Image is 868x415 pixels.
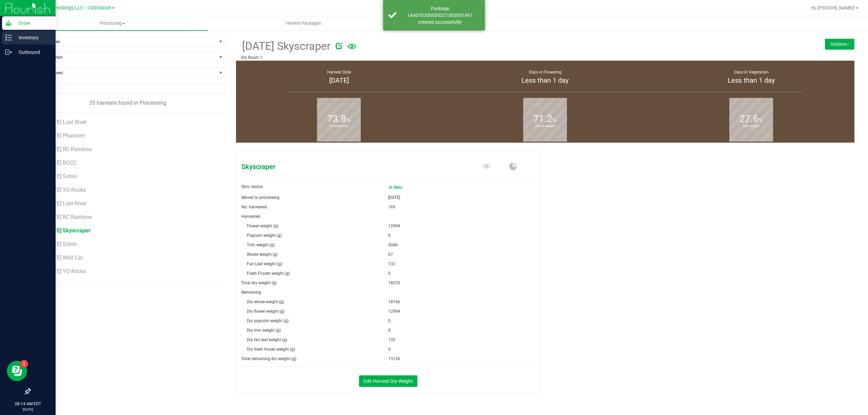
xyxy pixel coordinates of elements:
span: Hi, [PERSON_NAME]! [811,5,855,11]
span: Harvested [241,214,260,219]
a: Harvest Packages [208,16,399,30]
span: Harvest Packages [277,20,330,26]
group-info-box: Days in vegetation [653,61,849,94]
span: Dry flower weight (g) [247,309,284,314]
span: In Sync [389,183,416,192]
span: [DATE] Wild Cat [45,254,83,261]
span: 18233 [388,278,400,288]
span: Remaining [241,290,261,295]
span: Filter by area [30,37,217,46]
span: No. harvested [241,205,267,209]
span: Popcorn weight (g) [247,233,282,238]
span: 132 [388,335,395,345]
span: 67 [388,250,393,259]
a: Processing [16,16,208,30]
b: flower weight [523,96,567,157]
group-info-box: Trim weight % [653,94,849,143]
b: moisture loss [317,96,361,157]
p: Grow [12,19,53,27]
p: Dry Room 1 [241,55,746,61]
span: [DATE] Skyscraper [241,38,331,55]
span: 5040 [388,240,398,250]
span: Trim weight (g) [247,243,275,247]
span: [DATE] Ahhberry [45,282,84,288]
div: Days in Vegetation [657,69,846,75]
span: [DATE] Lost River [45,119,86,125]
span: Total dry weight (g) [241,281,277,285]
span: 13126 [388,354,400,364]
span: Dry trim weight (g) [247,328,281,333]
span: [DATE] Sohio [45,241,77,247]
span: Fresh Frozen weight (g) [247,271,290,276]
group-info-box: Flower weight % [447,94,643,143]
span: 0 [388,345,391,354]
inline-svg: Grow [5,20,12,26]
input: NO DATA FOUND [30,84,225,93]
iframe: Resource center unread badge [20,360,28,368]
b: trim weight [729,96,773,157]
span: 132 [388,259,395,269]
group-info-box: Days in flowering [447,61,643,94]
span: 0 [388,231,391,240]
span: 0 [388,316,391,326]
p: 08:14 AM EDT [3,401,53,407]
span: 0 [388,326,391,335]
span: Processing [16,20,208,26]
span: [DATE] RC Rainbow [45,214,92,220]
span: 18166 [388,297,400,307]
group-info-box: Moisture loss % [241,94,437,143]
span: Dry whole weight (g) [247,299,284,304]
span: Total remaining dry weight (g) [241,356,296,361]
div: 35 harvests found in Processing [30,99,225,107]
span: Fan Leaf weight (g) [247,262,282,266]
span: 12994 [388,307,400,316]
span: [DATE] RC Rainbow [45,146,92,152]
span: Dry popcorn weight (g) [247,318,289,323]
span: 12994 [388,221,400,231]
iframe: Resource center [7,361,27,381]
span: Flower weight (g) [247,224,278,228]
span: Sync status [241,184,263,189]
div: Days in Flowering [451,69,640,75]
span: Skyscraper [236,162,439,172]
div: Less than 1 day [451,75,640,85]
span: select [217,37,225,46]
span: Waste weight (g) [247,252,278,257]
group-info-box: Harvest Date [241,61,437,94]
inline-svg: Inventory [5,34,12,41]
span: [DATE] Phantom [45,132,85,139]
p: [DATE] [3,407,53,412]
div: Package 1A4070300000321000001497 created successfully! [400,5,480,25]
div: Less than 1 day [657,75,846,85]
span: Filter by Strain [30,53,217,62]
span: Find a Harvest [30,68,217,78]
inline-svg: Outbound [5,49,12,56]
p: Inventory [12,34,53,42]
span: Moved to processing [241,195,279,200]
span: [DATE] Sohio [45,173,77,180]
span: Riviera Creek Holdings LLC - Cultivation [24,5,111,11]
button: Edit Harvest Dry Weight [359,375,417,387]
span: 0 [388,269,391,278]
span: 169 [388,202,395,212]
span: [DATE] Lost River [45,200,86,207]
p: Outbound [12,48,53,56]
span: [DATE] RCCC [45,160,76,166]
span: Dry fan leaf weight (g) [247,337,287,342]
span: [DATE] YO Rocks [45,268,86,274]
span: [DATE] Skyscraper [45,227,91,234]
button: Actions [825,39,854,49]
span: In Sync [388,182,417,193]
div: [DATE] [244,75,434,85]
span: Dry fresh frozen weight (g) [247,347,295,352]
div: Harvest Date [244,69,434,75]
span: [DATE] YO Rocks [45,187,86,193]
span: [DATE] [388,193,400,202]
